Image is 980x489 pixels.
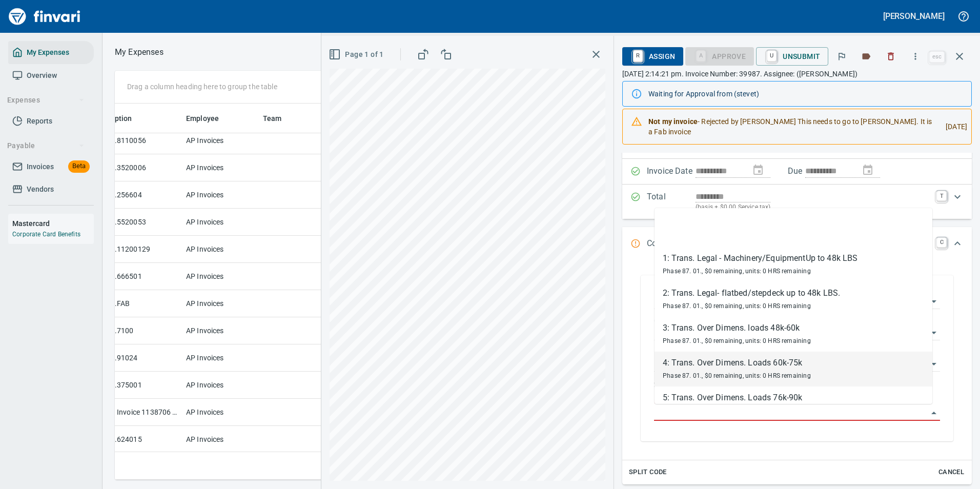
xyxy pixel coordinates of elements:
[883,11,945,22] h5: [PERSON_NAME]
[929,51,945,63] a: esc
[186,112,232,125] span: Employee
[654,349,697,355] label: Purchase Order
[331,48,383,61] span: Page 1 of 1
[8,41,94,64] a: My Expenses
[27,46,69,59] span: My Expenses
[115,46,164,58] p: My Expenses
[6,4,83,29] img: Finvari
[830,45,853,68] button: Flag
[263,112,295,125] span: Team
[27,160,54,173] span: Invoices
[663,337,811,344] span: Phase 87. 01., $0 remaining, units: 0 HRS remaining
[12,231,80,238] a: Corporate Card Benefits
[630,48,675,65] span: Assign
[663,372,811,379] span: Phase 87. 01., $0 remaining, units: 0 HRS remaining
[90,426,182,453] td: 18851.624015
[927,294,941,309] button: Open
[937,466,965,478] span: Cancel
[326,45,387,64] button: Page 1 of 1
[182,399,259,426] td: AP Invoices
[936,191,947,201] a: T
[927,325,941,340] button: Open
[7,139,85,152] span: Payable
[182,209,259,236] td: AP Invoices
[663,287,840,299] div: 2: Trans. Legal- flatbed/stepdeck up to 48k LBS.
[3,136,89,155] button: Payable
[182,426,259,453] td: AP Invoices
[90,154,182,181] td: 96218.3520006
[633,50,643,62] a: R
[182,344,259,372] td: AP Invoices
[115,46,164,58] nav: breadcrumb
[90,399,182,426] td: [DATE] Invoice 1138706 from Jubitz Corp - Jfs (1-10543)
[622,69,972,79] p: [DATE] 2:14:21 pm. Invoice Number: 39987. Assignee: ([PERSON_NAME])
[182,127,259,154] td: AP Invoices
[27,183,54,196] span: Vendors
[8,64,94,87] a: Overview
[622,227,972,261] div: Expand
[663,357,811,369] div: 4: Trans. Over Dimens. Loads 60k-75k
[186,112,219,125] span: Employee
[696,202,930,213] p: (basis + $0.00 Service tax)
[27,69,57,82] span: Overview
[12,218,94,229] h6: Mastercard
[94,112,146,125] span: Description
[756,47,828,66] button: UUnsubmit
[3,91,89,110] button: Expenses
[937,112,967,141] div: [DATE]
[654,379,940,390] p: 252504.: CAP- Bus Shelters Complete Supply
[927,406,941,420] button: Close
[263,112,282,125] span: Team
[8,110,94,133] a: Reports
[90,209,182,236] td: 92789.5520053
[927,357,941,371] button: Open
[90,344,182,372] td: 91806.91024
[68,160,90,172] span: Beta
[182,317,259,344] td: AP Invoices
[663,302,811,310] span: Phase 87. 01., $0 remaining, units: 0 HRS remaining
[629,466,667,478] span: Split Code
[626,464,669,480] button: Split Code
[881,8,947,24] button: [PERSON_NAME]
[182,263,259,290] td: AP Invoices
[648,112,937,141] div: - Rejected by [PERSON_NAME] This needs to go to [PERSON_NAME]. It is a Fab invoice
[90,263,182,290] td: 18804.666501
[855,45,877,68] button: Labels
[764,48,820,65] span: Unsubmit
[663,252,858,264] div: 1: Trans. Legal - Machinery/EquipmentUp to 48k LBS
[90,317,182,344] td: 18910.7100
[622,47,683,66] button: RAssign
[647,191,696,213] p: Total
[8,155,94,178] a: InvoicesBeta
[182,154,259,181] td: AP Invoices
[182,181,259,209] td: AP Invoices
[904,45,927,68] button: More
[182,236,259,263] td: AP Invoices
[90,290,182,317] td: 96385.FAB
[182,290,259,317] td: AP Invoices
[880,45,902,68] button: Discard
[663,392,811,404] div: 5: Trans. Over Dimens. Loads 76k-90k
[927,44,972,69] span: Close invoice
[127,81,277,92] p: Drag a column heading here to group the table
[622,185,972,219] div: Expand
[622,261,972,484] div: Expand
[8,178,94,201] a: Vendors
[27,115,52,128] span: Reports
[685,51,754,60] div: Purchase Order Item required
[182,372,259,399] td: AP Invoices
[90,372,182,399] td: 96304.375001
[663,322,811,334] div: 3: Trans. Over Dimens. loads 48k-60k
[647,237,696,251] p: Code
[654,398,710,404] label: Purchase Order Item
[935,464,968,480] button: Cancel
[767,50,777,62] a: U
[648,117,698,126] strong: Not my invoice
[90,181,182,209] td: 95887.256604
[90,236,182,263] td: 96004.11200129
[648,85,963,103] div: Waiting for Approval from (stevet)
[936,237,947,248] a: C
[90,127,182,154] td: 94919.8110056
[7,94,85,107] span: Expenses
